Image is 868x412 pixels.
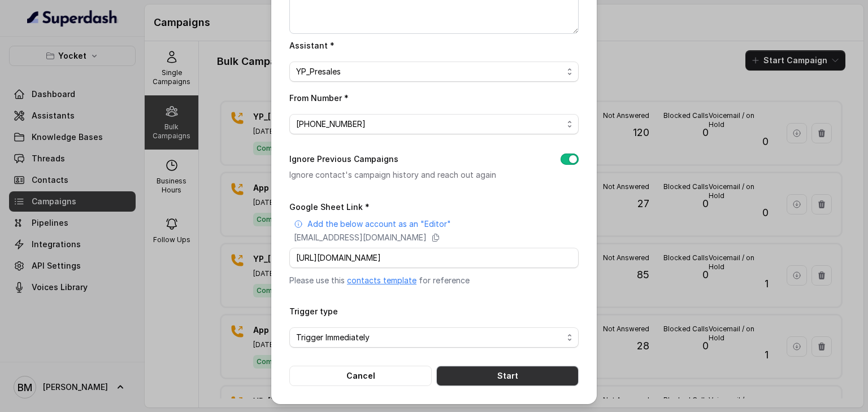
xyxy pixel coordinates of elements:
[289,93,349,103] label: From Number *
[289,152,398,166] label: Ignore Previous Campaigns
[289,62,579,82] button: YP_Presales
[296,65,563,78] span: YP_Presales
[289,366,432,386] button: Cancel
[289,114,579,134] button: [PHONE_NUMBER]
[436,366,579,386] button: Start
[289,327,579,348] button: Trigger Immediately
[289,306,338,316] label: Trigger type
[296,117,563,131] span: [PHONE_NUMBER]
[289,275,579,286] p: Please use this for reference
[289,202,370,212] label: Google Sheet Link *
[296,331,563,344] span: Trigger Immediately
[289,168,542,182] p: Ignore contact's campaign history and reach out again
[307,218,451,230] p: Add the below account as an "Editor"
[289,41,335,50] label: Assistant *
[294,232,427,243] p: [EMAIL_ADDRESS][DOMAIN_NAME]
[347,275,416,285] a: contacts template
